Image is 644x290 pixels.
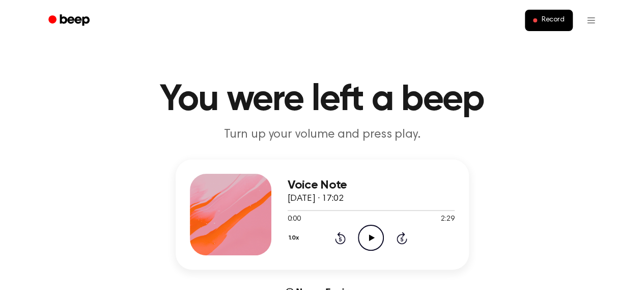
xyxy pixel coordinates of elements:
button: Record [525,10,572,31]
span: 0:00 [288,214,301,225]
span: 2:29 [441,214,454,225]
h1: You were left a beep [62,82,583,118]
span: Record [541,16,564,25]
a: Beep [41,11,99,31]
h3: Voice Note [288,178,455,192]
p: Turn up your volume and press play. [127,126,518,143]
button: Open menu [579,8,603,33]
button: 1.0x [288,229,303,247]
span: [DATE] · 17:02 [288,194,344,203]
